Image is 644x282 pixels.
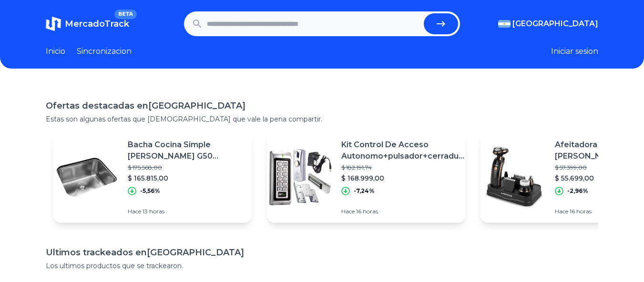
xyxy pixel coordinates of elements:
[46,16,129,31] a: MercadoTrackBETA
[341,139,466,162] p: Kit Control De Acceso Autonomo+pulsador+cerradura De 280 K
[53,131,252,223] a: Featured imageBacha Cocina Simple [PERSON_NAME] G50 (50x40x26)$ 175.568,00$ 165.815,00-5,56%Hace ...
[46,46,65,57] a: Inicio
[128,173,244,183] p: $ 165.815,00
[53,144,120,211] img: Featured image
[46,99,598,112] h1: Ofertas destacadas en [GEOGRAPHIC_DATA]
[498,18,598,30] button: [GEOGRAPHIC_DATA]
[140,187,160,195] p: -5,56%
[512,18,598,30] span: [GEOGRAPHIC_DATA]
[341,208,466,215] p: Hace 16 horas
[498,20,511,28] img: Argentina
[128,164,244,171] p: $ 175.568,00
[128,139,244,162] p: Bacha Cocina Simple [PERSON_NAME] G50 (50x40x26)
[354,187,375,195] p: -7,24%
[267,131,465,223] a: Featured imageKit Control De Acceso Autonomo+pulsador+cerradura De 280 K$ 182.191,74$ 168.999,00-...
[267,144,334,211] img: Featured image
[567,187,588,195] p: -2,96%
[114,10,137,19] span: BETA
[46,16,61,31] img: MercadoTrack
[128,208,244,215] p: Hace 13 horas
[46,261,598,271] p: Los ultimos productos que se trackearon.
[480,144,547,211] img: Featured image
[341,164,466,171] p: $ 182.191,74
[551,46,598,57] button: Iniciar sesion
[46,246,598,259] h1: Ultimos trackeados en [GEOGRAPHIC_DATA]
[341,173,466,183] p: $ 168.999,00
[77,46,132,57] a: Sincronizacion
[65,19,129,29] span: MercadoTrack
[46,114,598,124] p: Estas son algunas ofertas que [DEMOGRAPHIC_DATA] que vale la pena compartir.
